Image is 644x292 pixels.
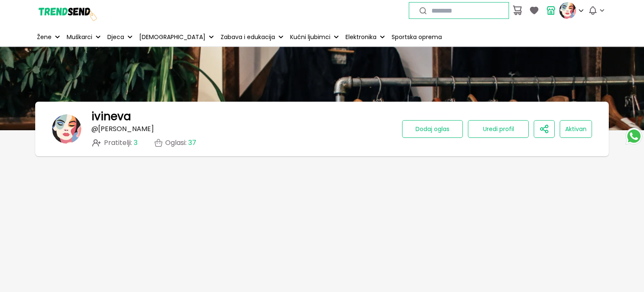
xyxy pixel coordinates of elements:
[219,28,285,46] button: Zabava i edukacija
[345,33,377,42] p: Elektronika
[139,33,205,42] p: [DEMOGRAPHIC_DATA]
[52,114,81,144] img: banner
[402,120,463,138] button: Dodaj oglas
[134,138,138,147] span: 3
[188,138,196,147] span: 37
[37,33,52,42] p: Žene
[138,28,216,46] button: [DEMOGRAPHIC_DATA]
[221,33,275,42] p: Zabava i edukacija
[288,28,340,46] button: Kućni ljubimci
[560,120,592,138] button: Aktivan
[65,28,102,46] button: Muškarci
[390,28,444,46] a: Sportska oprema
[559,2,576,19] img: profile picture
[165,139,196,147] p: Oglasi :
[35,28,62,46] button: Žene
[290,33,330,42] p: Kućni ljubimci
[106,28,134,46] button: Djeca
[104,139,138,147] span: Pratitelji :
[107,33,124,42] p: Djeca
[344,28,387,46] button: Elektronika
[91,125,154,133] p: @ [PERSON_NAME]
[468,120,529,138] button: Uredi profil
[67,33,92,42] p: Muškarci
[415,125,449,133] span: Dodaj oglas
[91,110,131,123] h1: ivineva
